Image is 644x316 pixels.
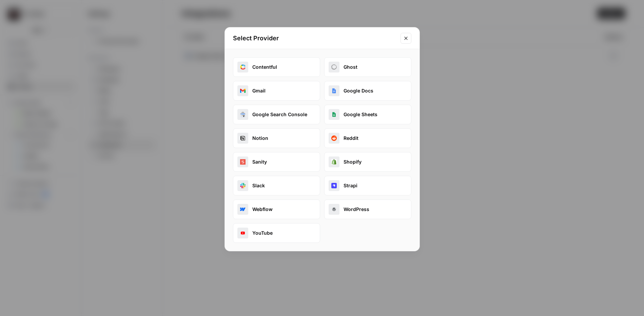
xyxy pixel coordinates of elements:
img: notion [240,135,246,141]
button: wordpressWordPress [324,199,411,219]
img: gmail [240,88,246,93]
img: ghost [331,64,337,70]
img: google_docs [331,88,337,93]
img: webflow_oauth [240,207,246,212]
button: youtubeYouTube [233,223,320,243]
button: gmailGmail [233,81,320,101]
img: google_search_console [240,112,246,117]
button: google_docsGoogle Docs [324,81,411,101]
img: reddit [331,135,337,141]
button: strapiStrapi [324,176,411,195]
img: contentful [240,64,246,70]
button: notionNotion [233,128,320,148]
button: slackSlack [233,176,320,195]
button: Close modal [401,33,411,44]
h2: Select Provider [233,34,396,43]
button: webflow_oauthWebflow [233,199,320,219]
img: strapi [331,183,337,188]
button: redditReddit [324,128,411,148]
img: google_sheets [331,112,337,117]
img: wordpress [331,207,337,212]
img: sanity [240,159,246,165]
button: google_sheetsGoogle Sheets [324,105,411,124]
img: shopify [331,159,337,165]
img: youtube [240,230,246,236]
img: slack [240,183,246,188]
button: shopifyShopify [324,152,411,172]
button: sanitySanity [233,152,320,172]
button: ghostGhost [324,57,411,77]
button: contentfulContentful [233,57,320,77]
button: google_search_consoleGoogle Search Console [233,105,320,124]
